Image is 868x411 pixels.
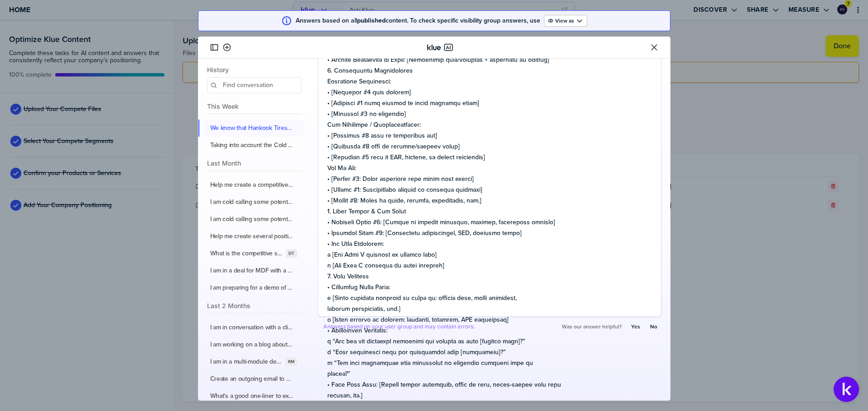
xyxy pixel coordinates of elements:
button: I am in a multi-module deal against Unifyr. Create some talk tracks I can use to position us agai... [204,353,303,370]
label: I am in a multi-module deal against Unifyr. Create some talk tracks I can use to position us agai... [210,358,283,366]
label: Taking into account the Cold Email Best practices, please craft an email to a Tire manufacturer w... [210,141,293,149]
label: Create an outgoing email to an auto client promoting our consumer rebate services. They might be ... [210,375,293,383]
label: View as [555,17,574,24]
span: Last Month [207,159,302,167]
button: Yes [627,321,644,332]
button: I am cold calling some potential prospects in the manufacturing industry who are currently runnin... [204,211,303,228]
label: We know that Hankook Tires is running their consumer rebate program with Channel Fusion. Create a... [210,124,293,132]
label: Help me create a competitive displacement email to [PERSON_NAME] who is currently running their c... [210,181,293,189]
label: What's a good one-liner to explain how we're different from Ansira? [210,392,293,400]
span: Was our answer helpful? [562,323,622,330]
label: I am working on a blog about consumer promotions that needs to speak to the automotive and consum... [210,341,293,349]
label: Yes [631,323,640,330]
span: RM [288,358,294,365]
span: Answers based on your user group and may contain errors. [323,323,475,330]
button: What's a good one-liner to explain how we're different from Ansira? [204,388,303,405]
span: DT [288,250,294,257]
span: Answers based on all content. To check specific visibility group answers, use [296,17,540,24]
label: I am in a deal for MDF with a buyer that I believe is also in talks with [PERSON_NAME]. Help me p... [210,267,293,275]
span: This Week [207,102,302,110]
strong: published [357,16,386,25]
span: Last 2 Months [207,302,302,309]
button: Taking into account the Cold Email Best practices, please craft an email to a Tire manufacturer w... [204,137,303,154]
button: Create an outgoing email to an auto client promoting our consumer rebate services. They might be ... [204,370,303,388]
button: Help me create several positioning statements that I can use in a competitive deal against Salesf... [204,228,303,245]
label: I am in conversation with a client in the Manufacturing & Consumer Durables industry. They are cu... [210,323,293,332]
button: Help me create a competitive displacement email to [PERSON_NAME] who is currently running their c... [204,176,303,194]
span: History [207,66,302,74]
label: No [650,323,657,330]
label: I am cold calling some potential prospects in the manufacturing industry who are currently runnin... [210,198,293,206]
button: I am in a deal for MDF with a buyer that I believe is also in talks with [PERSON_NAME]. Help me p... [204,262,303,279]
input: Find conversation [207,77,302,93]
button: We know that Hankook Tires is running their consumer rebate program with Channel Fusion. Create a... [204,120,303,137]
button: I am in conversation with a client in the Manufacturing & Consumer Durables industry. They are cu... [204,319,303,336]
label: I am preparing for a demo of our Consumer Rebate solution to a client who is currently using SNIP... [210,284,293,292]
button: I am preparing for a demo of our Consumer Rebate solution to a client who is currently using SNIP... [204,279,303,296]
button: I am working on a blog about consumer promotions that needs to speak to the automotive and consum... [204,336,303,353]
button: No [646,321,661,332]
button: What is the competitive situation in my deal with [PERSON_NAME] Oil Products, Inc.?DT [204,245,303,262]
button: Open Support Center [834,377,859,402]
button: Open Drop [544,15,587,27]
label: I am cold calling some potential prospects in the manufacturing industry who are currently runnin... [210,215,293,223]
button: Close [649,42,660,53]
label: What is the competitive situation in my deal with [PERSON_NAME] Oil Products, Inc.? [210,249,283,258]
label: Help me create several positioning statements that I can use in a competitive deal against Salesf... [210,232,293,240]
button: I am cold calling some potential prospects in the manufacturing industry who are currently runnin... [204,194,303,211]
